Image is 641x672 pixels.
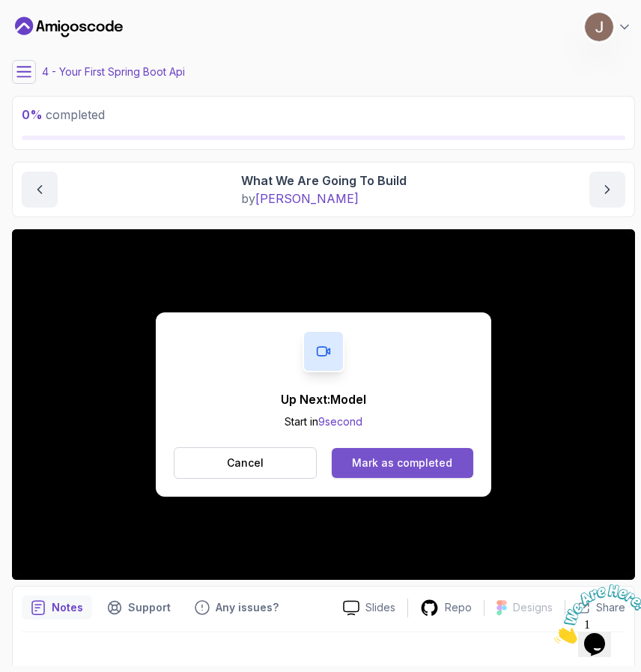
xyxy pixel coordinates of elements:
iframe: chat widget [548,578,641,650]
span: 0 % [22,107,43,122]
div: Mark as completed [352,455,452,470]
p: Cancel [227,455,264,470]
span: [PERSON_NAME] [255,191,359,206]
button: next content [589,172,625,208]
button: previous content [22,172,58,208]
a: Dashboard [15,15,123,39]
iframe: 2 - What We Are Going To Build [12,229,635,580]
button: Feedback button [186,596,288,620]
img: Chat attention grabber [6,6,99,65]
p: What We Are Going To Build [241,172,407,190]
a: Slides [331,600,407,616]
p: Start in [281,414,366,429]
p: Designs [513,600,553,615]
span: 9 second [318,415,362,428]
button: Cancel [174,447,317,479]
button: notes button [22,596,92,620]
button: Support button [98,596,180,620]
p: Support [128,600,171,615]
p: Repo [445,600,472,615]
p: Up Next: Model [281,390,366,408]
a: Repo [408,599,484,617]
button: user profile image [584,12,632,42]
p: Notes [52,600,83,615]
p: 4 - Your First Spring Boot Api [42,64,185,79]
p: Any issues? [216,600,279,615]
button: Mark as completed [332,448,473,478]
span: 1 [6,6,12,19]
img: user profile image [585,13,613,41]
span: completed [22,107,105,122]
p: Slides [365,600,395,615]
p: by [241,190,407,208]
